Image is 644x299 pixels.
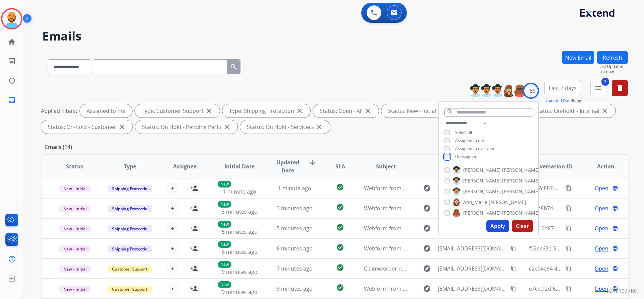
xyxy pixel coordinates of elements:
[336,183,344,191] mat-icon: check_circle
[455,146,495,151] span: Assigned to everyone
[590,80,606,96] button: 3
[612,245,618,251] mat-icon: language
[612,266,618,272] mat-icon: language
[223,188,256,195] span: 1 minute ago
[566,205,572,211] mat-icon: content_copy
[66,162,84,170] span: Status
[171,244,174,252] span: +
[529,245,629,252] span: f02ec63e-5f6c-4011-bc82-0489335d37a3
[59,286,91,293] span: New - Initial
[463,188,501,195] span: [PERSON_NAME]
[240,120,330,134] div: Status: On Hold - Servicers
[296,107,304,115] mat-icon: close
[616,84,624,92] mat-icon: delete
[598,64,628,69] span: Last Updated:
[423,244,431,252] mat-icon: explore
[595,244,608,252] span: Open
[437,107,445,115] mat-icon: close
[502,177,540,184] span: [PERSON_NAME]
[171,204,174,212] span: +
[423,224,431,232] mat-icon: explore
[438,244,507,252] span: [EMAIL_ADDRESS][DOMAIN_NAME]
[118,123,126,131] mat-icon: close
[447,108,453,115] mat-icon: search
[566,245,572,251] mat-icon: content_copy
[566,266,572,272] mat-icon: content_copy
[166,222,179,235] button: +
[41,120,132,134] div: Status: On-hold - Customer
[59,266,91,273] span: New - Initial
[502,210,540,216] span: [PERSON_NAME]
[308,158,316,166] mat-icon: arrow_downward
[108,266,152,273] span: Customer Support
[438,184,507,192] span: [EMAIL_ADDRESS][DOMAIN_NAME]
[612,205,618,211] mat-icon: language
[546,98,584,103] span: Range
[364,245,516,252] span: Webform from [EMAIL_ADDRESS][DOMAIN_NAME] on [DATE]
[108,245,154,252] span: Shipping Protection
[364,184,516,192] span: Webform from [EMAIL_ADDRESS][DOMAIN_NAME] on [DATE]
[190,184,198,192] mat-icon: person_add
[278,184,311,192] span: 1 minute ago
[171,285,174,293] span: +
[108,225,154,232] span: Shipping Protection
[59,225,91,232] span: New - Initial
[108,205,154,212] span: Shipping Protection
[218,221,231,228] p: New
[594,84,602,92] mat-icon: menu
[463,177,501,184] span: [PERSON_NAME]
[171,224,174,232] span: +
[486,220,509,232] button: Apply
[573,155,628,178] th: Action
[190,265,198,273] mat-icon: person_add
[218,281,231,288] p: New
[489,199,526,206] span: [PERSON_NAME]
[364,107,372,115] mat-icon: close
[171,184,174,192] span: +
[277,225,313,232] span: 5 minutes ago
[222,288,258,296] span: 9 minutes ago
[463,210,501,216] span: [PERSON_NAME]
[595,224,608,232] span: Open
[512,220,533,232] button: Clear
[455,154,477,159] span: Unassigned
[190,204,198,212] mat-icon: person_add
[277,265,313,272] span: 7 minutes ago
[511,266,517,272] mat-icon: content_copy
[8,38,16,46] mat-icon: home
[222,228,258,235] span: 5 minutes ago
[423,285,431,293] mat-icon: explore
[549,87,577,89] span: Last 7 days
[42,29,628,43] h2: Emails
[166,262,179,275] button: +
[438,204,507,212] span: [EMAIL_ADDRESS][DOMAIN_NAME]
[190,244,198,252] mat-icon: person_add
[224,162,255,170] span: Initial Date
[463,199,487,206] span: Ann_Marie
[277,205,313,212] span: 3 minutes ago
[566,286,572,292] mat-icon: content_copy
[108,286,152,293] span: Customer Support
[546,98,572,103] button: Updated Date
[218,241,231,248] p: New
[502,188,540,195] span: [PERSON_NAME]
[336,203,344,211] mat-icon: check_circle
[529,265,629,272] span: c2e04e94-44de-4f91-a8f1-5510025cd4ce
[423,265,431,273] mat-icon: explore
[190,285,198,293] mat-icon: person_add
[166,242,179,255] button: +
[423,184,431,192] mat-icon: explore
[108,185,154,192] span: Shipping Protection
[612,286,618,292] mat-icon: language
[218,201,231,208] p: New
[222,268,258,276] span: 9 minutes ago
[135,104,220,118] div: Type: Customer Support
[230,63,238,71] mat-icon: search
[364,265,434,272] span: Claim@order no.458264215
[173,162,197,170] span: Assignee
[511,286,517,292] mat-icon: content_copy
[222,208,258,215] span: 3 minutes ago
[544,80,581,96] button: Last 7 days
[607,287,637,295] p: 0.20.1027RC
[438,285,507,293] span: [EMAIL_ADDRESS][DOMAIN_NAME]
